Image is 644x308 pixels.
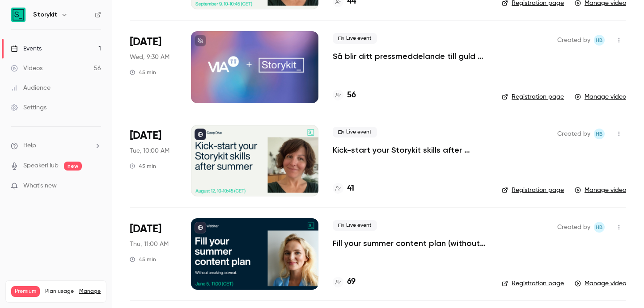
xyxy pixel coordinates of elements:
[130,222,161,236] span: [DATE]
[502,279,564,288] a: Registration page
[45,288,74,295] span: Plan usage
[333,183,354,195] a: 41
[333,127,377,137] span: Live event
[333,220,377,231] span: Live event
[130,35,161,49] span: [DATE]
[130,31,177,103] div: Aug 27 Wed, 9:30 AM (Europe/Stockholm)
[333,33,377,44] span: Live event
[11,8,25,22] img: Storykit
[596,129,603,139] span: HB
[79,288,101,295] a: Manage
[347,183,354,195] h4: 41
[130,125,177,196] div: Aug 12 Tue, 10:00 AM (Europe/Stockholm)
[575,186,626,195] a: Manage video
[333,238,487,249] a: Fill your summer content plan (without breaking a sweat)
[333,145,487,155] a: Kick-start your Storykit skills after summer
[502,186,564,195] a: Registration page
[347,276,356,288] h4: 69
[130,129,161,143] span: [DATE]
[11,103,47,112] div: Settings
[557,35,590,46] span: Created by
[575,279,626,288] a: Manage video
[575,92,626,101] a: Manage video
[130,256,156,263] div: 45 min
[347,89,356,101] h4: 56
[11,83,51,92] div: Audience
[596,35,603,46] span: HB
[594,35,605,46] span: Heidi Bordal
[11,286,40,297] span: Premium
[130,240,169,249] span: Thu, 11:00 AM
[557,222,590,233] span: Created by
[596,222,603,233] span: HB
[594,222,605,233] span: Heidi Bordal
[90,182,101,190] iframe: Noticeable Trigger
[502,92,564,101] a: Registration page
[11,141,101,150] li: help-dropdown-opener
[23,141,36,150] span: Help
[557,129,590,139] span: Created by
[11,64,42,73] div: Videos
[130,69,156,76] div: 45 min
[130,53,169,62] span: Wed, 9:30 AM
[11,44,42,53] div: Events
[23,161,59,171] a: SpeakerHub
[594,129,605,139] span: Heidi Bordal
[333,89,356,101] a: 56
[64,162,82,171] span: new
[23,181,57,191] span: What's new
[333,51,487,62] a: Så blir ditt pressmeddelande till guld på sociala medier
[130,218,177,290] div: Jun 5 Thu, 11:00 AM (Europe/Stockholm)
[33,10,57,19] h6: Storykit
[130,162,156,170] div: 45 min
[333,276,356,288] a: 69
[130,146,169,155] span: Tue, 10:00 AM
